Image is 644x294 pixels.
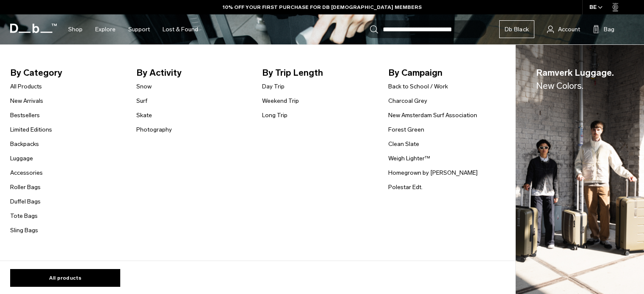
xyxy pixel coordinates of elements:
a: Limited Editions [10,125,52,134]
a: Accessories [10,168,43,177]
a: Weigh Lighter™ [388,154,430,163]
nav: Main Navigation [62,14,205,44]
a: Support [128,14,150,44]
span: Account [558,25,580,34]
button: Bag [593,24,614,34]
a: Back to School / Work [388,82,448,91]
a: New Arrivals [10,96,43,105]
a: Clean Slate [388,140,419,148]
a: Explore [95,14,116,44]
span: By Trip Length [262,66,375,80]
span: By Category [10,66,123,80]
a: Snow [136,82,152,91]
a: Sling Bags [10,226,38,235]
a: Skate [136,111,152,120]
a: Tote Bags [10,212,38,220]
a: Surf [136,96,147,105]
a: Charcoal Grey [388,96,427,105]
a: Forest Green [388,125,424,134]
a: 10% OFF YOUR FIRST PURCHASE FOR DB [DEMOGRAPHIC_DATA] MEMBERS [223,3,422,11]
a: Bestsellers [10,111,40,120]
a: All products [10,269,120,287]
a: Luggage [10,154,33,163]
span: Bag [604,25,614,34]
a: Photography [136,125,172,134]
a: New Amsterdam Surf Association [388,111,477,120]
a: Account [547,24,580,34]
a: Polestar Edt. [388,183,423,192]
a: All Products [10,82,42,91]
a: Backpacks [10,140,39,148]
a: Roller Bags [10,183,41,192]
span: New Colors. [536,80,583,91]
span: Ramverk Luggage. [536,66,614,93]
a: Duffel Bags [10,197,41,206]
span: By Campaign [388,66,501,80]
a: Shop [68,14,83,44]
a: Day Trip [262,82,285,91]
a: Weekend Trip [262,96,299,105]
a: Db Black [499,20,534,38]
a: Long Trip [262,111,287,120]
a: Lost & Found [163,14,198,44]
a: Homegrown by [PERSON_NAME] [388,168,478,177]
span: By Activity [136,66,249,80]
